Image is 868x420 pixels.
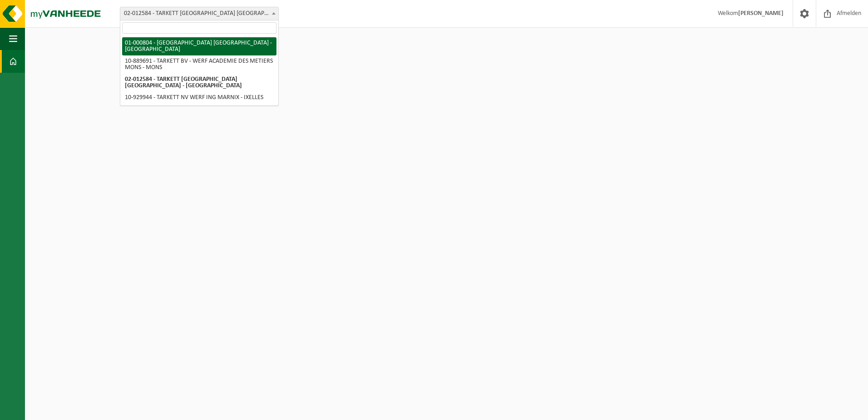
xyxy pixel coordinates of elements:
[122,37,276,55] li: 01-000804 - [GEOGRAPHIC_DATA] [GEOGRAPHIC_DATA] - [GEOGRAPHIC_DATA]
[122,92,276,104] li: 10-929944 - TARKETT NV WERF ING MARNIX - IXELLES
[120,7,278,20] span: 02-012584 - TARKETT DENDERMONDE NV - DENDERMONDE
[738,10,784,17] strong: [PERSON_NAME]
[120,7,279,20] span: 02-012584 - TARKETT DENDERMONDE NV - DENDERMONDE
[122,55,276,74] li: 10-889691 - TARKETT BV - WERF ACADEMIE DES METIERS MONS - MONS
[122,74,276,92] li: 02-012584 - TARKETT [GEOGRAPHIC_DATA] [GEOGRAPHIC_DATA] - [GEOGRAPHIC_DATA]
